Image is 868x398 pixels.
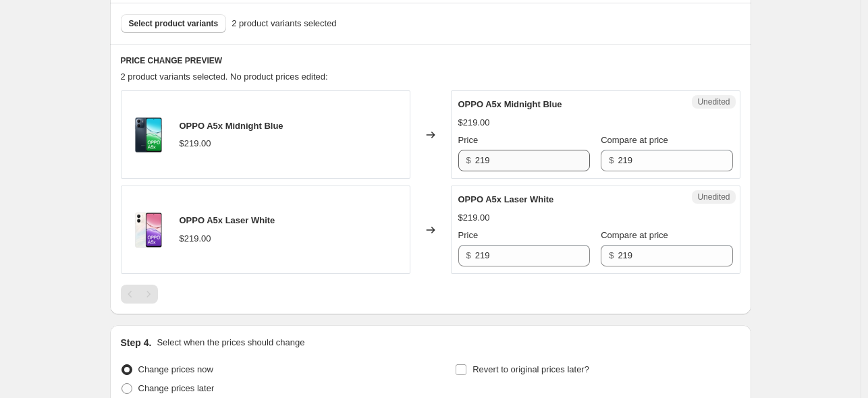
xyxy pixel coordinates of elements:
[121,336,152,349] h2: Step 4.
[458,99,562,109] span: OPPO A5x Midnight Blue
[458,211,490,225] div: $219.00
[601,230,668,240] span: Compare at price
[180,215,275,225] span: OPPO A5x Laser White
[129,18,219,29] span: Select product variants
[458,116,490,130] div: $219.00
[180,121,283,131] span: OPPO A5x Midnight Blue
[458,135,479,145] span: Price
[609,155,614,165] span: $
[609,250,614,260] span: $
[472,364,589,374] span: Revert to original prices later?
[121,285,158,304] nav: Pagination
[157,336,304,349] p: Select when the prices should change
[128,115,169,155] img: 1.OPPOA5x_Productimages_MidnightBlue_Front_Back_PNG_20250325_80x.png
[697,96,730,107] span: Unedited
[601,135,668,145] span: Compare at price
[697,192,730,202] span: Unedited
[121,14,227,33] button: Select product variants
[466,250,471,260] span: $
[232,17,336,30] span: 2 product variants selected
[138,383,215,393] span: Change prices later
[180,232,211,246] div: $219.00
[180,137,211,150] div: $219.00
[121,55,740,66] h6: PRICE CHANGE PREVIEW
[128,210,169,250] img: 1.OPPOA5x_Productimages_Laserwhite_Front_Back_PNG_20250320_80x.png
[138,364,213,374] span: Change prices now
[458,230,479,240] span: Price
[121,72,328,82] span: 2 product variants selected. No product prices edited:
[466,155,471,165] span: $
[458,194,554,204] span: OPPO A5x Laser White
